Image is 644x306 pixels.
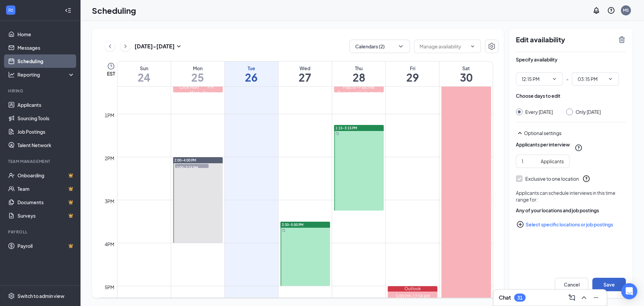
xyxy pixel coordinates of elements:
[568,294,576,302] svg: ComposeMessage
[592,294,600,302] svg: Minimize
[103,155,116,162] div: 2pm
[488,42,496,50] svg: Settings
[420,43,467,50] input: Manage availability
[225,72,278,83] h1: 26
[8,159,73,164] div: Team Management
[103,283,116,291] div: 5pm
[579,292,589,303] button: ChevronUp
[516,56,557,63] div: Specify availability
[103,112,116,119] div: 1pm
[8,88,73,94] div: Hiring
[92,5,136,16] h1: Scheduling
[555,278,588,291] button: Cancel
[499,294,511,301] h3: Chat
[516,218,626,231] button: Select specific locations or job postingsPlusCircle
[175,164,209,171] span: 2:00-2:15 PM
[17,169,75,182] a: OnboardingCrown
[592,278,626,291] button: Save
[17,98,75,112] a: Applicants
[332,72,385,83] h1: 28
[17,41,75,54] a: Messages
[105,41,115,51] button: ChevronLeft
[117,72,171,83] h1: 24
[350,40,410,53] button: Calendars (2)ChevronDown
[607,6,615,14] svg: QuestionInfo
[516,189,626,203] div: Applicants can schedule interviews in this time range for:
[171,61,224,86] a: August 25, 2025
[386,61,439,86] a: August 29, 2025
[120,41,130,51] button: ChevronRight
[171,72,224,83] h1: 25
[107,42,113,50] svg: ChevronLeft
[17,293,64,299] div: Switch to admin view
[580,294,588,302] svg: ChevronUp
[8,71,15,78] svg: Analysis
[516,141,570,148] div: Applicants per interview
[582,175,590,183] svg: QuestionInfo
[8,293,15,299] svg: Settings
[65,7,71,14] svg: Collapse
[576,108,601,115] div: Only [DATE]
[592,6,600,14] svg: Notifications
[524,130,626,136] div: Optional settings
[332,61,385,86] a: August 28, 2025
[525,175,579,182] div: Exclusive to one location
[173,84,223,96] div: Click HERE to Book Meeting
[17,112,75,125] a: Sourcing Tools
[7,7,14,13] svg: WorkstreamLogo
[621,283,637,299] div: Open Intercom Messenger
[17,28,75,41] a: Home
[567,292,577,303] button: ComposeMessage
[117,65,171,72] div: Sun
[516,72,626,86] div: -
[17,125,75,138] a: Job Postings
[608,76,613,82] svg: ChevronDown
[516,220,524,228] svg: PlusCircle
[541,158,564,165] div: Applicants
[278,61,332,86] a: August 27, 2025
[17,195,75,209] a: DocumentsCrown
[17,54,75,68] a: Scheduling
[122,42,129,50] svg: ChevronRight
[199,90,223,119] div: Paycor-Paychex Introduction | Ballast Security LLC
[225,65,278,72] div: Tue
[516,129,524,137] svg: SmallChevronUp
[8,229,73,235] div: Payroll
[282,222,304,227] span: 3:30-5:00 PM
[17,209,75,222] a: SurveysCrown
[388,286,437,292] div: Outlook
[278,72,332,83] h1: 27
[107,62,115,70] svg: Clock
[336,132,339,135] svg: Sync
[623,7,629,13] div: MS
[278,65,332,72] div: Wed
[171,65,224,72] div: Mon
[485,40,498,53] button: Settings
[516,36,614,44] h2: Edit availability
[135,43,175,50] h3: [DATE] - [DATE]
[175,42,183,50] svg: SmallChevronDown
[282,229,285,232] svg: Sync
[17,239,75,253] a: PayrollCrown
[117,61,171,86] a: August 24, 2025
[174,158,196,163] span: 2:00-4:00 PM
[397,43,404,50] svg: ChevronDown
[386,72,439,83] h1: 29
[225,61,278,86] a: August 26, 2025
[618,36,626,44] svg: TrashOutline
[103,241,116,248] div: 4pm
[552,76,557,82] svg: ChevronDown
[439,72,493,83] h1: 30
[575,144,583,152] svg: QuestionInfo
[107,70,115,77] span: EST
[470,44,475,49] svg: ChevronDown
[17,71,75,78] div: Reporting
[439,65,493,72] div: Sat
[17,138,75,152] a: Talent Network
[591,292,601,303] button: Minimize
[17,182,75,195] a: TeamCrown
[516,129,626,137] div: Optional settings
[388,294,437,299] div: 5:00 PM-12:59 AM
[335,126,357,130] span: 1:15-3:15 PM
